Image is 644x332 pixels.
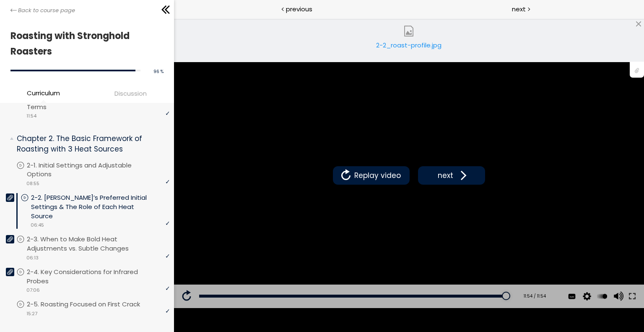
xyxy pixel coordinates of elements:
[31,193,170,220] p: 2-2. [PERSON_NAME]’s Preferred Initial Settings & The Role of Each Heat Source
[422,266,434,290] button: Play back rate
[27,235,170,253] p: 2-3. When to Make Bold Heat Adjustments vs. Subtle Changes
[26,310,37,317] span: 15:27
[18,6,75,15] span: Back to course page
[26,112,36,120] span: 11:54
[26,254,39,261] span: 06:13
[437,266,449,290] button: Volume
[512,4,526,14] span: next
[262,152,281,162] span: next
[392,266,404,290] button: Subtitles and Transcript
[27,161,170,179] p: 2-1. Initial Settings and Adjustable Options
[390,266,405,290] div: See available captions
[26,180,39,187] span: 08:55
[27,88,60,98] span: Curriculum
[421,266,436,290] div: Change playback rate
[407,266,419,290] button: Video quality
[17,133,164,154] p: Chapter 2. The Basic Framework of Roasting with 3 Heat Sources
[373,40,444,57] div: 2-2_roast-profile.jpg
[286,4,312,14] span: previous
[27,267,170,286] p: 2-4. Key Considerations for Infrared Probes
[27,300,157,309] p: 2-5. Roasting Focused on First Crack
[114,89,147,98] span: Discussion
[340,274,372,281] div: 11:54 / 11:54
[10,28,159,60] h1: Roasting with Stronghold Roasters
[10,6,75,15] a: Back to course page
[31,222,44,229] span: 06:45
[153,68,164,75] span: 96 %
[159,148,236,166] button: Replay video
[178,152,229,162] span: Replay video
[26,287,40,294] span: 07:06
[403,26,414,37] img: attachment-image.png
[244,148,311,166] button: next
